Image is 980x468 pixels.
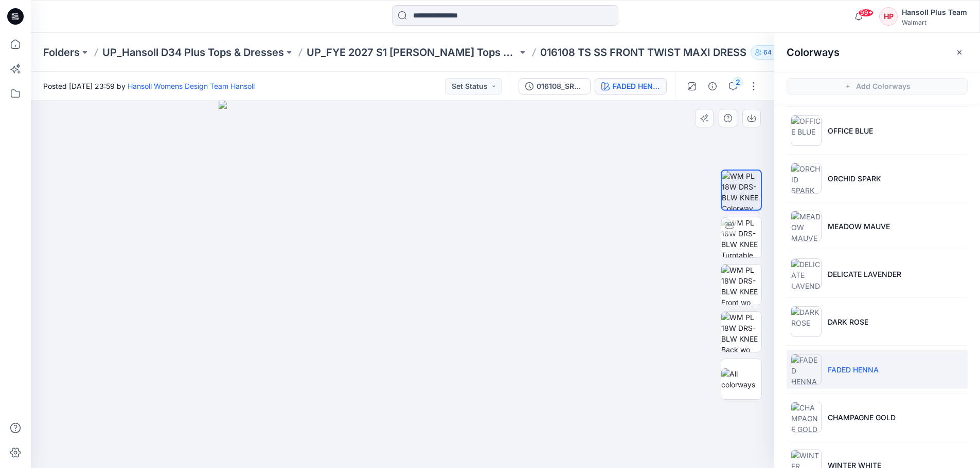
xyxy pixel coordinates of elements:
img: WM PL 18W DRS-BLW KNEE Turntable with Avatar [721,217,761,257]
button: Details [704,78,721,95]
img: WM PL 18W DRS-BLW KNEE Back wo Avatar [721,312,761,352]
p: DARK ROSE [828,316,868,327]
a: UP_Hansoll D34 Plus Tops & Dresses [102,45,284,60]
img: MEADOW MAUVE [791,211,822,241]
a: Folders [43,45,80,60]
p: MEADOW MAUVE [828,221,890,232]
div: HP [879,7,898,26]
img: FADED HENNA [791,354,822,385]
div: 016108_SRM_FC_TS SS FRONT TWIST MAXI DRESS [537,81,584,92]
span: Posted [DATE] 23:59 by [43,81,255,91]
div: Hansoll Plus Team [902,6,967,18]
img: ORCHID SPARK [791,163,822,194]
img: OFFICE BLUE [791,115,822,146]
img: All colorways [721,368,761,390]
img: DELICATE LAVENDER [791,258,822,289]
button: 64 [751,45,785,60]
img: DARK ROSE [791,306,822,337]
img: eyJhbGciOiJIUzI1NiIsImtpZCI6IjAiLCJzbHQiOiJzZXMiLCJ0eXAiOiJKV1QifQ.eyJkYXRhIjp7InR5cGUiOiJzdG9yYW... [219,101,586,468]
a: Hansoll Womens Design Team Hansoll [128,82,255,90]
div: Walmart [902,18,967,26]
img: WM PL 18W DRS-BLW KNEE Front wo Avatar [721,265,761,305]
h2: Colorways [787,46,840,59]
button: 016108_SRM_FC_TS SS FRONT TWIST MAXI DRESS [519,78,591,95]
button: FADED HENNA [595,78,667,95]
p: CHAMPAGNE GOLD [828,412,896,423]
span: 99+ [858,9,874,17]
p: 016108 TS SS FRONT TWIST MAXI DRESS [540,45,746,60]
p: FADED HENNA [828,364,879,375]
p: 64 [763,47,772,58]
p: ORCHID SPARK [828,173,881,184]
div: FADED HENNA [613,81,660,92]
img: WM PL 18W DRS-BLW KNEE Colorway wo Avatar [722,171,761,210]
div: 2 [733,77,743,87]
p: DELICATE LAVENDER [828,269,901,279]
a: UP_FYE 2027 S1 [PERSON_NAME] Tops Sweaters Dresses [307,45,518,60]
button: 2 [725,78,741,95]
img: CHAMPAGNE GOLD [791,402,822,433]
p: OFFICE BLUE [828,125,873,136]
